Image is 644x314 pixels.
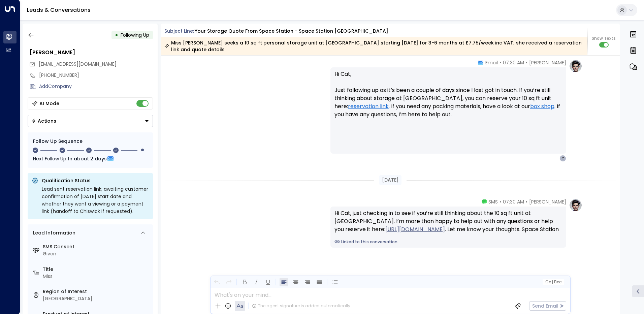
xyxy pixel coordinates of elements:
button: Redo [224,278,233,286]
span: Subject Line: [164,28,194,34]
a: Linked to this conversation [334,239,562,245]
label: Region of Interest [43,288,150,295]
div: AddCompany [39,83,153,90]
div: AI Mode [39,100,59,107]
div: Given [43,250,150,257]
span: [PERSON_NAME] [529,59,566,66]
div: [PERSON_NAME] [30,49,153,57]
p: Qualification Status [42,177,149,184]
span: 07:30 AM [503,59,524,66]
div: Actions [31,118,56,124]
span: [EMAIL_ADDRESS][DOMAIN_NAME] [39,61,117,67]
div: C [559,155,566,162]
span: 07:30 AM [503,198,524,205]
div: [GEOGRAPHIC_DATA] [43,295,150,302]
p: Hi Cat, Just following up as it’s been a couple of days since I last got in touch. If you’re stil... [334,70,562,127]
img: profile-logo.png [569,59,582,73]
div: [DATE] [379,175,401,185]
div: Follow Up Sequence [33,138,148,145]
img: profile-logo.png [569,198,582,212]
span: | [552,280,553,284]
label: Title [43,266,150,273]
button: Cc|Bcc [542,279,564,285]
div: The agent signature is added automatically [252,303,350,309]
span: • [526,59,527,66]
span: • [500,59,501,66]
a: box shop [530,102,554,111]
div: Miss [43,273,150,280]
div: • [115,29,118,41]
span: Following Up [121,32,149,38]
span: cat.j@hotmail.co.uk [39,61,117,68]
div: [PHONE_NUMBER] [39,72,153,79]
div: Hi Cat, just checking in to see if you’re still thinking about the 10 sq ft unit at [GEOGRAPHIC_D... [334,209,562,233]
div: Button group with a nested menu [28,115,153,127]
div: Next Follow Up: [33,155,148,162]
div: Lead sent reservation link; awaiting customer confirmation of [DATE] start date and whether they ... [42,185,149,215]
a: [URL][DOMAIN_NAME] [385,225,445,233]
div: Miss [PERSON_NAME] seeks a 10 sq ft personal storage unit at [GEOGRAPHIC_DATA] starting [DATE] fo... [164,39,584,53]
span: [PERSON_NAME] [529,198,566,205]
span: In about 2 days [68,155,107,162]
span: • [526,198,527,205]
div: Your storage quote from Space Station - Space Station [GEOGRAPHIC_DATA] [195,28,388,35]
label: SMS Consent [43,243,150,250]
a: Leads & Conversations [27,6,91,14]
div: Lead Information [31,229,75,237]
span: Show Texts [592,35,616,41]
span: SMS [488,198,498,205]
span: Email [485,59,498,66]
a: reservation link [348,102,389,111]
span: • [500,198,501,205]
button: Actions [28,115,153,127]
button: Undo [213,278,221,286]
span: Cc Bcc [545,280,561,284]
